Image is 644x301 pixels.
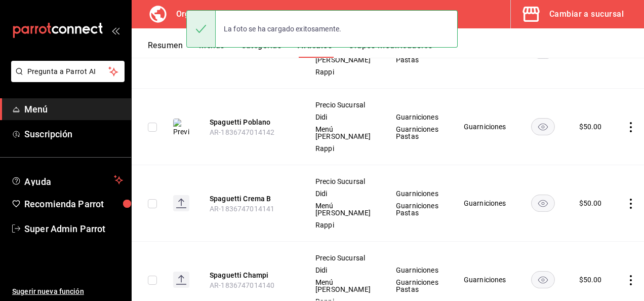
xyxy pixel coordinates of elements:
[210,117,291,127] button: edit-product-location
[626,275,636,285] button: actions
[210,270,291,280] button: edit-product-location
[216,18,349,40] div: La foto se ha cargado exitosamente.
[396,267,438,274] span: Guarniciones
[210,281,274,289] span: AR-1836747014140
[27,66,109,77] span: Pregunta a Parrot AI
[315,114,371,121] span: Didi
[24,174,110,186] span: Ayuda
[173,119,189,137] img: Preview
[626,199,636,209] button: actions
[396,114,438,121] span: Guarniciones
[210,128,274,136] span: AR-1836747014142
[315,221,371,229] span: Rappi
[7,73,125,84] a: Pregunta a Parrot AI
[315,190,371,197] span: Didi
[24,102,123,116] span: Menú
[464,123,506,130] span: Guarniciones
[315,101,371,108] span: Precio Sucursal
[24,197,123,211] span: Recomienda Parrot
[396,126,438,140] span: Guarniciones Pastas
[396,190,438,197] span: Guarniciones
[148,41,644,58] div: navigation tabs
[24,127,123,141] span: Suscripción
[549,7,624,21] div: Cambiar a sucursal
[210,194,291,204] button: edit-product-location
[396,49,438,63] span: Guarniciones Pastas
[464,276,506,283] span: Guarniciones
[315,279,371,293] span: Menú [PERSON_NAME]
[315,126,371,140] span: Menú [PERSON_NAME]
[24,222,123,236] span: Super Admin Parrot
[315,49,371,63] span: Menú [PERSON_NAME]
[315,145,371,152] span: Rappi
[315,202,371,216] span: Menú [PERSON_NAME]
[531,271,555,288] button: availability-product
[11,61,125,82] button: Pregunta a Parrot AI
[396,202,438,216] span: Guarniciones Pastas
[315,178,371,185] span: Precio Sucursal
[210,205,274,213] span: AR-1836747014141
[531,118,555,135] button: availability-product
[315,267,371,274] span: Didi
[579,275,602,285] div: $ 50.00
[579,122,602,132] div: $ 50.00
[210,52,274,60] span: AR-1836747014143
[168,8,319,20] h3: Organización - [PERSON_NAME] (MTY)
[531,195,555,212] button: availability-product
[464,200,506,207] span: Guarniciones
[148,41,183,58] button: Resumen
[315,68,371,76] span: Rappi
[579,198,602,208] div: $ 50.00
[315,254,371,261] span: Precio Sucursal
[626,122,636,132] button: actions
[111,26,119,34] button: open_drawer_menu
[396,279,438,293] span: Guarniciones Pastas
[12,286,123,297] span: Sugerir nueva función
